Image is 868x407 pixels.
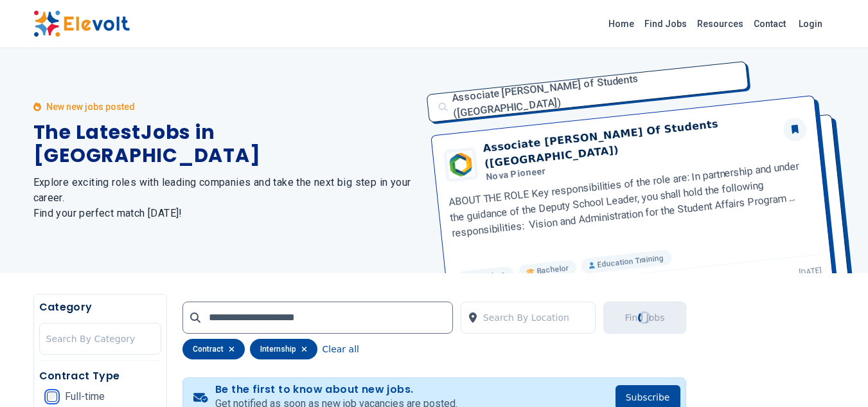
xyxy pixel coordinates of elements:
h5: Contract Type [39,368,161,384]
button: Clear all [323,339,359,359]
img: Elevolt [33,10,130,37]
a: Resources [692,14,748,34]
h5: Category [39,300,161,315]
div: contract [182,339,245,359]
a: Find Jobs [639,14,692,34]
input: Full-time [47,392,57,402]
div: Loading... [637,310,652,325]
iframe: Chat Widget [804,345,868,407]
p: New new jobs posted [46,100,135,113]
a: Home [603,14,639,34]
a: Contact [748,14,791,34]
div: internship [250,339,317,359]
h4: Be the first to know about new jobs. [215,383,457,396]
h2: Explore exciting roles with leading companies and take the next big step in your career. Find you... [33,175,419,221]
a: Login [791,11,830,37]
span: Full-time [65,392,105,402]
button: Find JobsLoading... [603,302,686,334]
h1: The Latest Jobs in [GEOGRAPHIC_DATA] [33,121,419,167]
